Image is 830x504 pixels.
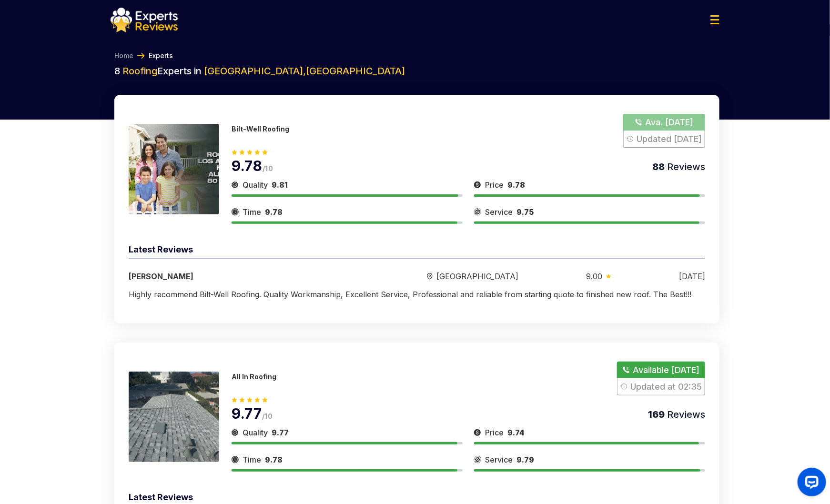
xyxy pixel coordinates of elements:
[232,427,239,438] img: slider icon
[485,206,513,218] span: Service
[665,409,705,420] span: Reviews
[485,179,504,191] span: Price
[149,51,173,60] a: Experts
[606,274,611,279] img: slider icon
[232,405,262,422] span: 9.77
[516,207,534,217] span: 9.75
[232,454,239,465] img: slider icon
[485,427,504,438] span: Price
[265,207,283,217] span: 9.78
[243,206,261,218] span: Time
[114,51,133,60] a: Home
[427,273,433,280] img: slider icon
[122,65,157,77] span: Roofing
[232,179,239,191] img: slider icon
[129,271,359,282] div: [PERSON_NAME]
[516,455,534,464] span: 9.79
[232,125,289,133] p: Bilt-Well Roofing
[114,64,719,78] h2: 8 Experts in
[129,243,705,259] div: Latest Reviews
[243,454,261,465] span: Time
[474,454,481,465] img: slider icon
[790,464,830,504] iframe: OpenWidget widget
[648,409,665,420] span: 169
[474,206,481,218] img: slider icon
[129,372,219,462] img: 175620716589708.jpeg
[204,65,405,77] span: [GEOGRAPHIC_DATA] , [GEOGRAPHIC_DATA]
[436,271,518,282] span: [GEOGRAPHIC_DATA]
[507,428,525,437] span: 9.74
[272,180,288,190] span: 9.81
[710,15,719,24] img: Menu Icon
[243,427,268,438] span: Quality
[129,290,691,299] span: Highly recommend Bilt-Well Roofing. Quality Workmanship, Excellent Service, Professional and reli...
[474,179,481,191] img: slider icon
[586,271,602,282] span: 9.00
[474,427,481,438] img: slider icon
[232,206,239,218] img: slider icon
[652,161,665,172] span: 88
[265,455,283,464] span: 9.78
[665,161,705,172] span: Reviews
[129,124,219,214] img: 175620755393324.jpeg
[272,428,289,437] span: 9.77
[507,180,525,190] span: 9.78
[111,8,178,32] img: logo
[232,373,276,381] p: All In Roofing
[262,412,273,420] span: /10
[263,164,273,172] span: /10
[485,454,513,465] span: Service
[232,157,263,174] span: 9.78
[111,51,719,60] nav: Breadcrumb
[679,271,705,282] div: [DATE]
[243,179,268,191] span: Quality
